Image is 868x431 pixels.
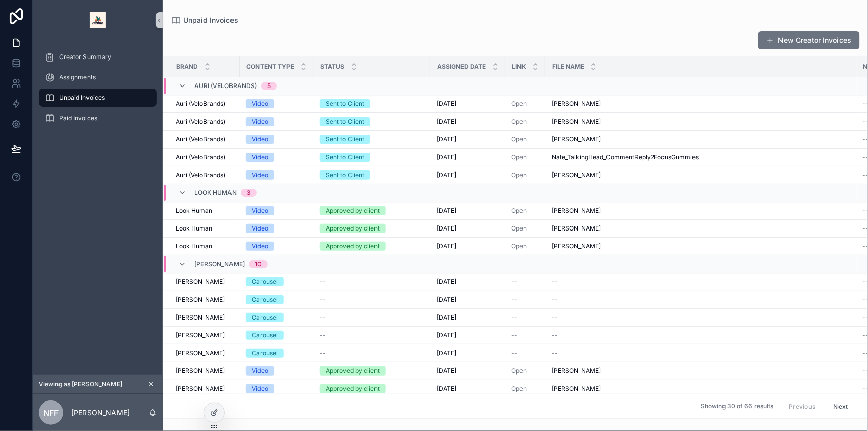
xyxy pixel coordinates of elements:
a: [PERSON_NAME] [552,100,851,108]
a: [DATE] [437,153,499,161]
span: Brand [176,63,198,71]
a: Approved by client [320,242,424,251]
a: -- [320,278,424,286]
span: Auri (VeloBrands) [176,100,225,108]
span: [PERSON_NAME] [552,100,601,108]
a: [PERSON_NAME] [552,224,851,233]
a: [DATE] [437,367,499,375]
a: Open [511,385,527,392]
a: [PERSON_NAME] [552,171,851,179]
span: Showing 30 of 66 results [701,403,773,411]
span: [DATE] [437,135,456,143]
a: Open [511,153,539,161]
span: [PERSON_NAME] [552,242,601,250]
button: New Creator Invoices [758,31,860,49]
span: Look Human [176,224,212,233]
span: -- [552,296,558,304]
span: Look Human [194,189,237,197]
span: -- [511,296,517,304]
div: Carousel [252,331,278,340]
a: Assignments [39,68,157,87]
a: Unpaid Invoices [171,15,238,25]
span: -- [320,278,326,286]
span: [PERSON_NAME] [176,313,225,322]
a: Open [511,207,527,214]
img: App logo [90,12,106,28]
div: Carousel [252,313,278,322]
span: Look Human [176,207,212,215]
span: [PERSON_NAME] [552,171,601,179]
span: [PERSON_NAME] [176,349,225,357]
a: Creator Summary [39,48,157,66]
a: Approved by client [320,206,424,215]
a: [DATE] [437,242,499,250]
a: -- [552,296,851,304]
div: Video [252,117,268,126]
span: Link [512,63,526,71]
a: [DATE] [437,331,499,339]
a: Video [246,366,307,376]
div: Video [252,206,268,215]
a: Sent to Client [320,170,424,180]
div: Approved by client [326,224,380,233]
div: 5 [267,82,271,90]
a: Look Human [176,242,234,250]
a: Open [511,207,539,215]
a: -- [511,296,539,304]
span: Auri (VeloBrands) [176,118,225,126]
div: 10 [255,260,262,268]
div: Video [252,242,268,251]
span: Auri (VeloBrands) [176,135,225,143]
a: [DATE] [437,385,499,393]
a: [DATE] [437,100,499,108]
a: [PERSON_NAME] [176,278,234,286]
a: Approved by client [320,366,424,376]
span: [PERSON_NAME] [176,385,225,393]
span: [DATE] [437,242,456,250]
a: -- [511,349,539,357]
span: [DATE] [437,278,456,286]
span: [PERSON_NAME] [194,260,245,268]
div: Sent to Client [326,135,364,144]
div: 3 [247,189,251,197]
span: Assignments [59,73,96,81]
a: Video [246,117,307,126]
span: [DATE] [437,171,456,179]
span: -- [552,349,558,357]
span: [DATE] [437,367,456,375]
a: -- [511,313,539,322]
a: Open [511,224,527,232]
a: Nate_TalkingHead_CommentReply2FocusGummies [552,153,851,161]
a: Auri (VeloBrands) [176,118,234,126]
div: Approved by client [326,384,380,393]
div: Video [252,224,268,233]
a: Open [511,171,539,179]
a: [DATE] [437,278,499,286]
div: Video [252,366,268,376]
a: -- [320,296,424,304]
a: [DATE] [437,207,499,215]
div: Video [252,99,268,108]
a: Open [511,153,527,161]
div: Sent to Client [326,117,364,126]
a: Carousel [246,313,307,322]
span: Status [320,63,344,71]
a: [PERSON_NAME] [552,242,851,250]
a: Sent to Client [320,153,424,162]
span: Viewing as [PERSON_NAME] [39,380,122,388]
span: Auri (VeloBrands) [194,82,257,90]
span: [DATE] [437,224,456,233]
a: [PERSON_NAME] [176,296,234,304]
div: Approved by client [326,242,380,251]
a: [DATE] [437,171,499,179]
span: [PERSON_NAME] [552,224,601,233]
a: Open [511,135,539,143]
span: -- [320,296,326,304]
a: Sent to Client [320,135,424,144]
a: Approved by client [320,224,424,233]
div: Carousel [252,349,278,358]
span: [PERSON_NAME] [552,135,601,143]
span: [DATE] [437,331,456,339]
a: -- [320,313,424,322]
span: -- [552,331,558,339]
